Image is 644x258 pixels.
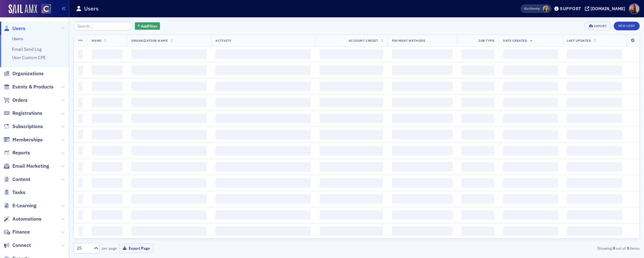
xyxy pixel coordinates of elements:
span: ‌ [320,178,383,187]
span: ‌ [78,49,83,59]
span: ‌ [567,49,622,59]
a: E-Learning [3,202,36,209]
span: ‌ [567,162,622,171]
a: Tasks [3,189,25,196]
strong: 0 [626,245,630,251]
button: Export [584,22,611,30]
span: ‌ [78,130,83,139]
a: Email Send Log [12,46,41,52]
span: ‌ [320,98,383,107]
span: ‌ [215,114,311,123]
span: ‌ [215,130,311,139]
span: ‌ [92,130,123,139]
span: ‌ [567,114,622,123]
span: ‌ [503,98,558,107]
a: Subscriptions [3,123,43,130]
span: ‌ [78,98,83,107]
span: ‌ [78,162,83,171]
span: ‌ [131,210,207,220]
span: Last Updated [567,38,591,43]
span: ‌ [392,66,453,75]
div: Showing out of items [455,245,640,251]
span: ‌ [92,210,123,220]
span: ‌ [320,66,383,75]
span: ‌ [503,226,558,236]
span: ‌ [462,194,494,204]
a: Events & Products [3,84,54,90]
span: Add Filter [141,23,157,29]
span: ‌ [567,98,622,107]
span: ‌ [92,162,123,171]
h1: Users [84,5,99,12]
a: Organizations [3,70,44,77]
span: ‌ [92,82,123,91]
span: ‌ [78,210,83,220]
span: ‌ [392,194,453,204]
span: ‌ [392,82,453,91]
span: ‌ [215,178,311,187]
span: ‌ [215,194,311,204]
span: ‌ [462,82,494,91]
span: Organizations [12,70,44,77]
span: ‌ [320,226,383,236]
span: ‌ [567,210,622,220]
span: ‌ [392,98,453,107]
span: ‌ [320,210,383,220]
img: SailAMX [41,4,51,14]
span: ‌ [503,210,558,220]
span: ‌ [215,162,311,171]
img: SailAMX [9,4,37,14]
span: ‌ [462,226,494,236]
span: Automations [12,216,41,222]
span: Orders [12,97,28,104]
span: ‌ [503,130,558,139]
span: ‌ [131,162,207,171]
span: ‌ [462,178,494,187]
span: ‌ [78,114,83,123]
span: ‌ [92,98,123,107]
a: View Homepage [37,4,51,15]
span: ‌ [462,49,494,59]
span: ‌ [462,210,494,220]
span: ‌ [215,49,311,59]
span: ‌ [215,98,311,107]
div: [DOMAIN_NAME] [590,6,625,11]
span: Name [92,38,101,43]
span: ‌ [392,114,453,123]
span: ‌ [567,178,622,187]
span: ‌ [503,194,558,204]
a: Users [3,25,25,32]
span: Reports [12,149,30,156]
span: ‌ [320,49,383,59]
span: ‌ [503,178,558,187]
span: Content [12,176,30,183]
div: Support [560,6,581,11]
span: ‌ [392,130,453,139]
span: ‌ [215,66,311,75]
div: Also [524,6,530,11]
a: Users [12,36,23,41]
a: Registrations [3,110,42,117]
span: ‌ [320,162,383,171]
span: Events & Products [12,84,54,90]
div: 25 [77,245,90,252]
a: User Custom CPE [12,55,46,60]
span: ‌ [215,82,311,91]
span: ‌ [392,226,453,236]
span: ‌ [131,98,207,107]
a: New User [614,22,640,30]
a: Reports [3,149,30,156]
span: ‌ [503,114,558,123]
span: ‌ [567,130,622,139]
a: Orders [3,97,28,104]
button: AddFilter [135,22,160,30]
span: ‌ [392,162,453,171]
span: ‌ [320,130,383,139]
span: Profile [629,3,640,14]
span: ‌ [320,82,383,91]
span: Activity [215,38,231,43]
span: ‌ [320,146,383,155]
span: Job Type [478,38,494,43]
span: ‌ [92,226,123,236]
span: ‌ [131,146,207,155]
